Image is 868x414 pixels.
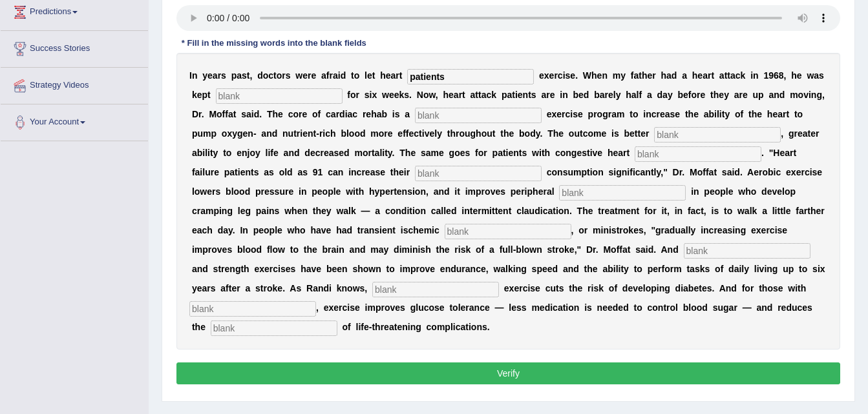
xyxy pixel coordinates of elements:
[319,128,323,139] b: r
[774,70,779,81] b: 6
[549,70,555,81] b: e
[382,109,388,119] b: b
[502,90,507,100] b: p
[779,70,784,81] b: 8
[272,109,278,119] b: h
[708,70,711,81] b: r
[727,70,730,81] b: t
[1,104,148,137] a: Your Account
[225,109,228,119] b: f
[336,109,339,119] b: r
[313,128,317,139] b: t
[363,109,366,119] b: r
[753,70,759,81] b: n
[443,90,449,100] b: h
[602,109,608,119] b: g
[405,109,410,119] b: a
[459,90,462,100] b: r
[811,90,817,100] b: n
[213,70,218,81] b: a
[351,70,354,81] b: t
[352,109,357,119] b: c
[768,70,774,81] b: 9
[652,70,655,81] b: r
[719,109,722,119] b: i
[354,70,360,81] b: o
[282,70,285,81] b: r
[753,90,759,100] b: u
[321,70,326,81] b: a
[253,128,257,139] b: -
[288,128,294,139] b: u
[633,70,639,81] b: a
[752,109,757,119] b: h
[560,90,562,100] b: i
[816,90,822,100] b: g
[617,109,624,119] b: m
[372,70,376,81] b: t
[734,90,739,100] b: a
[635,146,761,162] input: blank
[710,90,714,100] b: t
[670,109,675,119] b: s
[684,243,810,259] input: blank
[242,70,247,81] b: s
[243,128,248,139] b: e
[268,70,273,81] b: c
[633,109,639,119] b: o
[266,128,272,139] b: n
[404,90,409,100] b: s
[654,127,781,143] input: blank
[550,90,555,100] b: e
[683,90,688,100] b: e
[487,90,492,100] b: c
[541,90,546,100] b: a
[711,70,714,81] b: t
[797,70,802,81] b: e
[736,70,741,81] b: c
[743,90,748,100] b: e
[391,70,396,81] b: a
[251,109,254,119] b: i
[267,109,273,119] b: T
[566,109,571,119] b: c
[750,70,753,81] b: i
[701,90,706,100] b: e
[741,70,746,81] b: k
[341,70,346,81] b: d
[192,90,197,100] b: k
[311,70,316,81] b: e
[719,70,725,81] b: a
[295,70,302,81] b: w
[202,109,204,119] b: .
[688,109,694,119] b: h
[1,68,148,100] a: Strategy Videos
[809,90,811,100] b: i
[570,109,573,119] b: i
[282,128,288,139] b: n
[573,109,578,119] b: s
[531,90,536,100] b: s
[189,70,192,81] b: I
[462,90,465,100] b: t
[297,128,300,139] b: r
[299,109,302,119] b: r
[207,70,213,81] b: e
[222,128,228,139] b: o
[211,320,337,336] input: blank
[382,90,389,100] b: w
[429,90,435,100] b: w
[233,109,237,119] b: t
[790,90,798,100] b: m
[338,70,341,81] b: i
[273,70,277,81] b: t
[293,128,297,139] b: t
[570,70,575,81] b: e
[350,90,356,100] b: o
[445,224,571,239] input: blank
[682,70,687,81] b: a
[647,70,652,81] b: e
[221,70,226,81] b: s
[300,128,302,139] b: i
[735,109,741,119] b: o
